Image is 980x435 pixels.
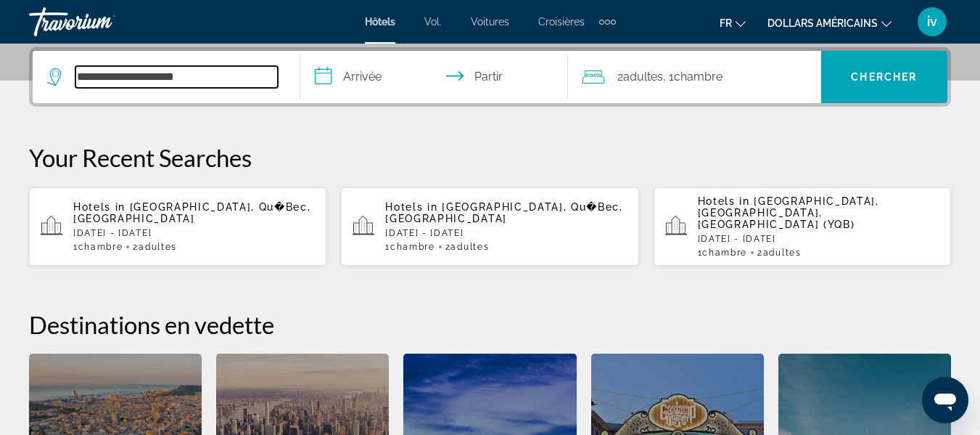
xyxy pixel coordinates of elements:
[767,17,878,29] font: dollars américains
[617,70,623,84] font: 2
[390,242,435,252] span: Chambre
[133,242,176,252] span: 2
[29,143,951,172] p: Your Recent Searches
[922,377,968,423] iframe: Bouton de lancement de la fenêtre de messagerie
[913,7,951,37] button: Menu utilisateur
[33,51,947,103] div: Widget de recherche
[445,242,489,252] span: 2
[702,248,747,258] span: Chambre
[73,242,123,252] span: 1
[73,201,125,213] span: Hotels in
[720,17,732,29] font: fr
[29,187,326,267] button: Hotels in [GEOGRAPHIC_DATA], Qu�Bec, [GEOGRAPHIC_DATA][DATE] - [DATE]1Chambre2Adultes
[385,201,623,224] span: [GEOGRAPHIC_DATA], Qu�Bec, [GEOGRAPHIC_DATA]
[341,187,638,267] button: Hotels in [GEOGRAPHIC_DATA], Qu�Bec, [GEOGRAPHIC_DATA][DATE] - [DATE]1Chambre2Adultes
[763,248,802,258] span: Adultes
[73,201,311,224] span: [GEOGRAPHIC_DATA], Qu�Bec, [GEOGRAPHIC_DATA]
[698,248,747,258] span: 1
[300,51,568,103] button: Dates d'arrivée et de départ
[720,12,746,33] button: Changer de langue
[623,70,663,84] font: adultes
[698,195,750,207] span: Hotels in
[385,228,627,238] p: [DATE] - [DATE]
[29,3,174,41] a: Travorium
[385,242,435,252] span: 1
[78,242,123,252] span: Chambre
[654,187,951,267] button: Hotels in [GEOGRAPHIC_DATA], [GEOGRAPHIC_DATA], [GEOGRAPHIC_DATA] (YQB)[DATE] - [DATE]1Chambre2Ad...
[767,12,892,33] button: Changer de devise
[568,51,821,103] button: Voyageurs : 2 adultes, 0 enfants
[29,310,951,339] h2: Destinations en vedette
[599,10,616,33] button: Éléments de navigation supplémentaires
[73,228,315,238] p: [DATE] - [DATE]
[698,234,939,244] p: [DATE] - [DATE]
[450,242,489,252] span: Adultes
[471,16,509,28] a: Voitures
[851,71,917,83] font: Chercher
[385,201,437,213] span: Hotels in
[757,248,801,258] span: 2
[674,70,722,84] font: Chambre
[538,16,585,28] a: Croisières
[139,242,177,252] span: Adultes
[663,70,674,84] font: , 1
[927,14,937,29] font: iv
[821,51,947,103] button: Chercher
[365,16,395,28] a: Hôtels
[424,16,442,28] a: Vol.
[698,195,879,230] span: [GEOGRAPHIC_DATA], [GEOGRAPHIC_DATA], [GEOGRAPHIC_DATA] (YQB)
